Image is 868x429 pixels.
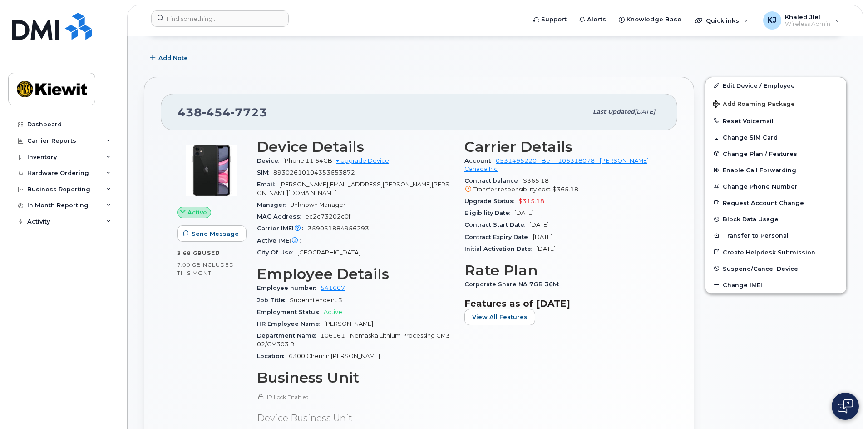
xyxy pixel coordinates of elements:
span: Wireless Admin [785,20,830,28]
span: Email [257,181,279,188]
span: Eligibility Date [464,210,514,216]
span: Department Name [257,332,321,339]
span: 7.00 GB [177,262,201,268]
span: Unknown Manager [290,201,345,208]
button: Request Account Change [705,195,846,211]
a: Alerts [573,10,612,29]
span: Last updated [593,108,635,115]
input: Find something... [151,10,289,27]
span: $365.18 [464,177,661,194]
button: Add Roaming Package [705,94,846,113]
img: iPhone_11.jpg [184,143,239,198]
span: Active [187,208,207,217]
span: MAC Address [257,213,305,220]
span: 438 [178,105,267,119]
span: [DATE] [533,234,552,240]
span: 106161 - Nemaska Lithium Processing CM302/CM303 B [257,332,450,347]
span: used [202,249,220,256]
div: Quicklinks [689,11,755,30]
button: Send Message [177,225,247,242]
span: Employment Status [257,309,324,315]
p: HR Lock Enabled [257,393,454,401]
button: Change SIM Card [705,129,846,145]
span: Superintendent 3 [290,297,342,304]
button: Change Plan / Features [705,145,846,162]
span: 7723 [231,105,267,119]
span: Send Message [192,229,239,238]
span: [GEOGRAPHIC_DATA] [297,249,360,256]
span: $365.18 [552,186,578,193]
button: Add Note [144,50,196,66]
span: $315.18 [518,198,544,205]
h3: Rate Plan [464,262,661,279]
h3: Carrier Details [464,139,661,155]
button: Change IMEI [705,277,846,293]
a: Edit Device / Employee [705,77,846,94]
a: + Upgrade Device [336,157,389,164]
span: Change Plan / Features [723,150,797,157]
span: Manager [257,201,290,208]
a: Knowledge Base [612,10,688,29]
span: 359051884956293 [308,225,369,232]
h3: Features as of [DATE] [464,298,661,309]
a: 541607 [321,284,345,291]
span: Khaled Jlel [785,13,830,20]
span: Contract Start Date [464,221,529,228]
span: Carrier IMEI [257,225,308,232]
button: Reset Voicemail [705,113,846,129]
button: Transfer to Personal [705,227,846,244]
span: [DATE] [536,245,556,252]
span: Add Note [158,54,188,62]
button: Suspend/Cancel Device [705,260,846,277]
span: Contract balance [464,177,523,184]
button: Block Data Usage [705,211,846,227]
span: Account [464,157,496,164]
span: included this month [177,261,234,276]
span: [DATE] [529,221,549,228]
a: Support [527,10,573,29]
span: Location [257,353,289,359]
p: Device Business Unit [257,412,454,425]
span: [DATE] [514,210,534,216]
span: Add Roaming Package [713,100,795,109]
span: Suspend/Cancel Device [723,265,798,272]
span: Knowledge Base [626,15,681,24]
div: Khaled Jlel [757,11,846,30]
button: Change Phone Number [705,178,846,195]
span: Upgrade Status [464,198,518,205]
span: Quicklinks [706,17,739,24]
span: View All Features [472,313,528,321]
span: Active [324,309,342,315]
span: Transfer responsibility cost [473,186,551,193]
span: Support [541,15,567,24]
span: Job Title [257,297,290,304]
span: — [305,237,311,244]
span: Active IMEI [257,237,305,244]
span: [PERSON_NAME][EMAIL_ADDRESS][PERSON_NAME][PERSON_NAME][DOMAIN_NAME] [257,181,449,196]
h3: Employee Details [257,266,454,282]
span: Contract Expiry Date [464,234,533,240]
span: 6300 Chemin [PERSON_NAME] [289,353,380,359]
span: SIM [257,169,273,176]
span: KJ [767,15,777,26]
button: View All Features [464,309,535,325]
span: Initial Activation Date [464,245,536,252]
span: 89302610104353653872 [273,169,355,176]
span: 3.68 GB [177,250,202,256]
span: Corporate Share NA 7GB 36M [464,281,563,288]
span: Employee number [257,284,321,291]
span: [DATE] [635,108,655,115]
h3: Business Unit [257,369,454,386]
span: [PERSON_NAME] [324,320,373,327]
span: Alerts [587,15,606,24]
h3: Device Details [257,139,454,155]
button: Enable Call Forwarding [705,162,846,178]
span: HR Employee Name [257,320,324,327]
span: 454 [202,105,231,119]
img: Open chat [838,399,853,414]
span: City Of Use [257,249,297,256]
span: iPhone 11 64GB [283,157,332,164]
a: 0531495220 - Bell - 106318078 - [PERSON_NAME] Canada Inc [464,157,649,172]
span: Device [257,157,283,164]
a: Create Helpdesk Submission [705,244,846,260]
